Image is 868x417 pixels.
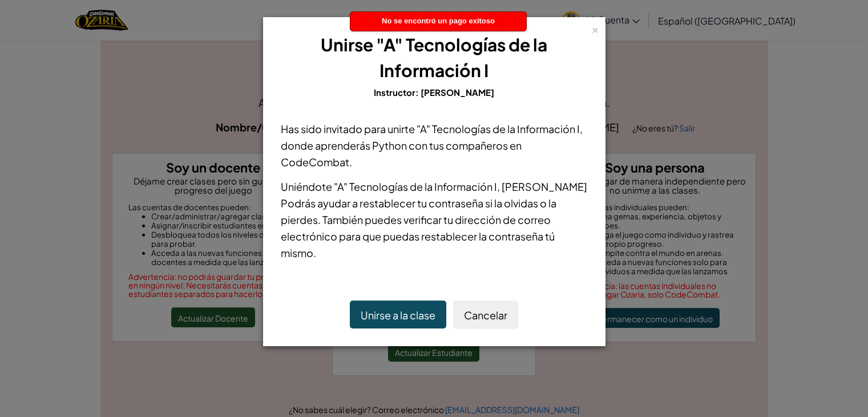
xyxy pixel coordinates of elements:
font: "A" Tecnologías de la Información I [376,34,547,81]
button: Unirse a la clase [350,300,446,328]
font: [PERSON_NAME] [421,87,494,98]
font: Cancelar [464,308,507,322]
font: Unirse [321,34,373,55]
font: Instructor: [374,87,419,98]
font: , [497,180,500,193]
font: Python [372,139,407,152]
font: Has sido invitado para unirte [281,122,415,135]
font: "A" Tecnologías de la Información I [334,180,497,193]
font: Podrás ayudar a restablecer tu contraseña si la olvidas o la pierdes. También puedes verificar tu... [281,197,556,259]
button: Cancelar [453,300,518,328]
font: "A" Tecnologías de la Información I [417,122,580,135]
font: No se encontró un pago exitoso [382,17,495,25]
font: × [591,21,599,36]
font: Uniéndote [281,180,332,193]
font: Unirse a la clase [361,308,435,322]
font: [PERSON_NAME] [502,180,587,193]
